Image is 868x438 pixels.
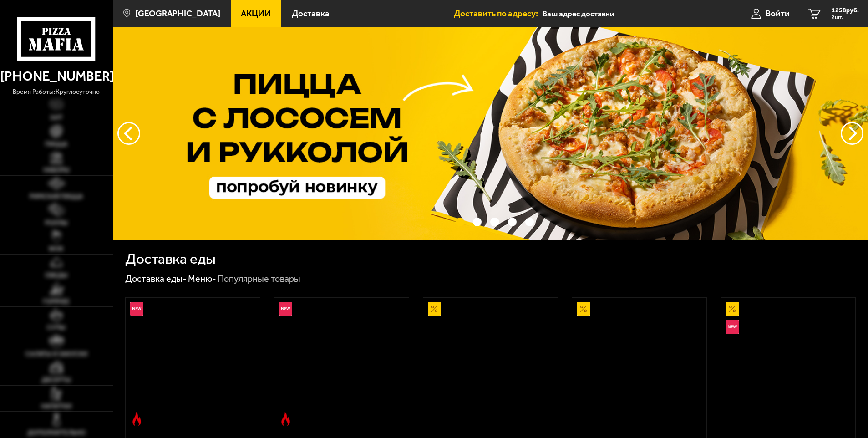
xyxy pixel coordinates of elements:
[45,272,68,279] span: Обеды
[274,298,409,430] a: НовинкаОстрое блюдоРимская с мясным ассорти
[766,9,790,18] span: Войти
[279,412,293,426] img: Острое блюдо
[543,5,716,22] input: Ваш адрес доставки
[473,218,482,226] button: точки переключения
[27,430,86,436] span: Дополнительно
[130,412,144,426] img: Острое блюдо
[726,302,739,316] img: Акционный
[43,167,70,173] span: Наборы
[456,218,464,226] button: точки переключения
[454,9,543,18] span: Доставить по адресу:
[41,403,71,410] span: Напитки
[428,302,442,316] img: Акционный
[572,298,706,430] a: АкционныйПепперони 25 см (толстое с сыром)
[188,273,216,284] a: Меню-
[30,194,83,200] span: Римская пицца
[292,9,330,18] span: Доставка
[45,220,68,226] span: Роллы
[241,9,271,18] span: Акции
[525,218,534,226] button: точки переключения
[25,351,87,357] span: Салаты и закуски
[47,325,66,331] span: Супы
[490,218,499,226] button: точки переключения
[218,273,300,285] div: Популярные товары
[832,15,859,20] span: 2 шт.
[841,122,863,145] button: предыдущий
[117,122,140,145] button: следующий
[832,7,859,14] span: 1258 руб.
[125,252,216,266] h1: Доставка еды
[721,298,855,430] a: АкционныйНовинкаВсё включено
[50,115,63,121] span: Хит
[577,302,590,316] img: Акционный
[49,246,64,252] span: WOK
[45,141,67,148] span: Пицца
[130,302,144,316] img: Новинка
[279,302,293,316] img: Новинка
[126,298,260,430] a: НовинкаОстрое блюдоРимская с креветками
[423,298,558,430] a: АкционныйАль-Шам 25 см (тонкое тесто)
[135,9,220,18] span: [GEOGRAPHIC_DATA]
[508,218,517,226] button: точки переключения
[41,377,71,383] span: Десерты
[43,299,70,305] span: Горячее
[125,273,187,284] a: Доставка еды-
[726,320,739,334] img: Новинка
